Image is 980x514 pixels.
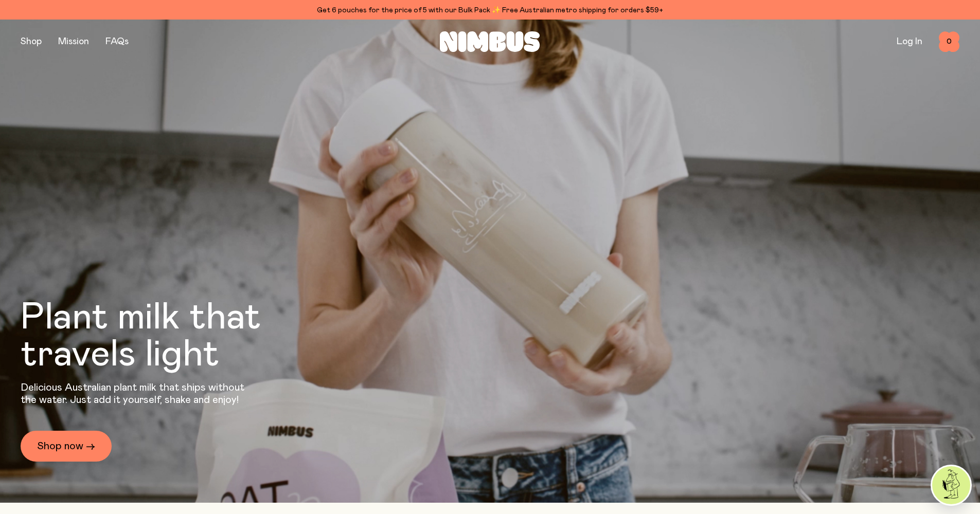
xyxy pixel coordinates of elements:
[897,37,922,46] a: Log In
[932,466,970,504] img: agent
[105,37,129,46] a: FAQs
[58,37,89,46] a: Mission
[21,431,112,462] a: Shop now →
[939,31,959,52] button: 0
[21,299,317,373] h1: Plant milk that travels light
[21,381,251,406] p: Delicious Australian plant milk that ships without the water. Just add it yourself, shake and enjoy!
[21,4,959,16] div: Get 6 pouches for the price of 5 with our Bulk Pack ✨ Free Australian metro shipping for orders $59+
